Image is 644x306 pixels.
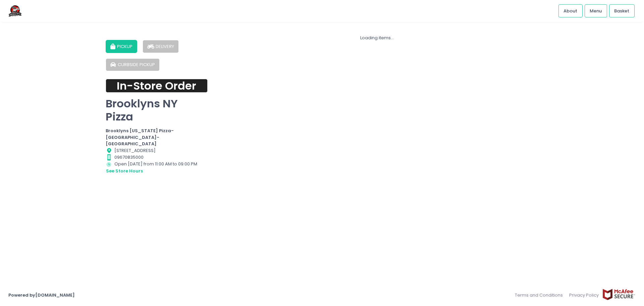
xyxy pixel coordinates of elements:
a: About [558,4,583,17]
img: mcafee-secure [602,289,636,300]
div: 09670835000 [106,154,208,161]
div: In-Store Order [106,79,208,93]
button: PICKUP [106,40,137,53]
a: Privacy Policy [566,289,602,302]
button: DELIVERY [143,40,179,53]
div: Loading items... [216,35,538,41]
span: Menu [590,8,602,14]
div: Open [DATE] from 11:00 AM to 09:00 PM [106,161,208,175]
a: Menu [585,4,607,17]
b: Brooklyns [US_STATE] Pizza- [GEOGRAPHIC_DATA]-[GEOGRAPHIC_DATA] [106,127,174,147]
a: Terms and Conditions [515,289,566,302]
p: Brooklyns NY Pizza [106,97,208,123]
button: see store hours [106,167,143,175]
span: Basket [614,8,629,14]
img: logo [8,5,22,17]
a: Powered by[DOMAIN_NAME] [8,292,75,298]
div: [STREET_ADDRESS] [106,147,208,154]
button: CURBSIDE PICKUP [106,58,160,71]
span: About [563,8,577,14]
